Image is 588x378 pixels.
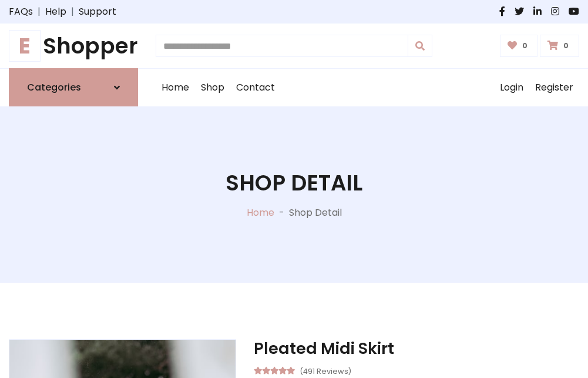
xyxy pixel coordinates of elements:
a: Contact [230,69,281,106]
a: 0 [500,35,538,57]
a: Help [45,5,66,19]
a: Categories [9,68,138,106]
a: Login [494,69,529,106]
span: E [9,30,41,62]
span: 0 [560,41,572,51]
span: | [33,5,45,19]
a: EShopper [9,33,138,59]
h3: Pleated Midi Skirt [254,339,579,358]
a: Support [79,5,116,19]
a: Home [156,69,195,106]
a: 0 [540,35,579,57]
a: Shop [195,69,230,106]
h6: Categories [27,82,81,93]
p: - [274,206,289,220]
p: Shop Detail [289,206,342,220]
a: Home [247,206,274,219]
span: | [66,5,79,19]
h1: Shopper [9,33,138,59]
a: FAQs [9,5,33,19]
span: 0 [519,41,530,51]
h1: Shop Detail [226,170,362,196]
a: Register [529,69,579,106]
small: (491 Reviews) [300,363,351,377]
